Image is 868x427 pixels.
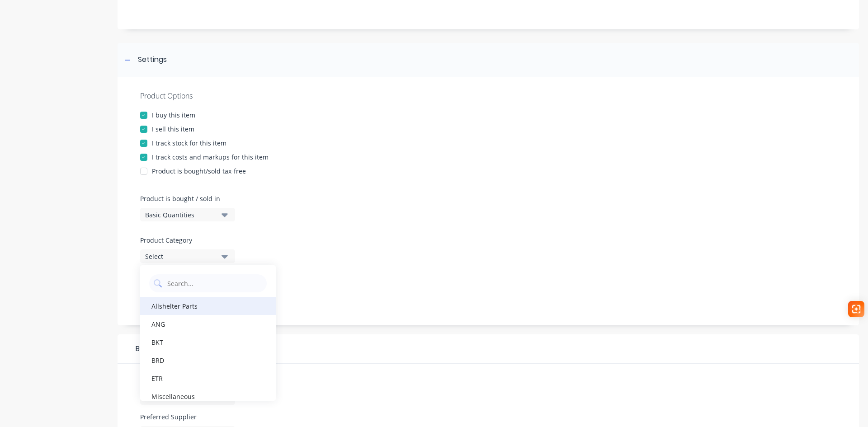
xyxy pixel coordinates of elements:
[140,369,276,387] div: ETR
[152,124,194,134] div: I sell this item
[145,210,217,220] div: Basic Quantities
[140,249,235,263] button: Select
[140,235,231,245] label: Product Category
[145,252,217,261] div: Select
[152,138,226,148] div: I track stock for this item
[140,333,276,351] div: BKT
[152,152,269,162] div: I track costs and markups for this item
[138,54,167,66] div: Settings
[140,351,276,369] div: BRD
[140,315,276,333] div: ANG
[152,110,195,120] div: I buy this item
[140,387,276,405] div: Miscellaneous
[140,194,231,203] label: Product is bought / sold in
[118,334,859,364] div: Buying
[166,274,262,292] input: Search...
[140,208,235,221] button: Basic Quantities
[152,166,246,176] div: Product is bought/sold tax-free
[140,90,836,101] div: Product Options
[140,297,276,315] div: Allshelter Parts
[140,412,235,422] label: Preferred Supplier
